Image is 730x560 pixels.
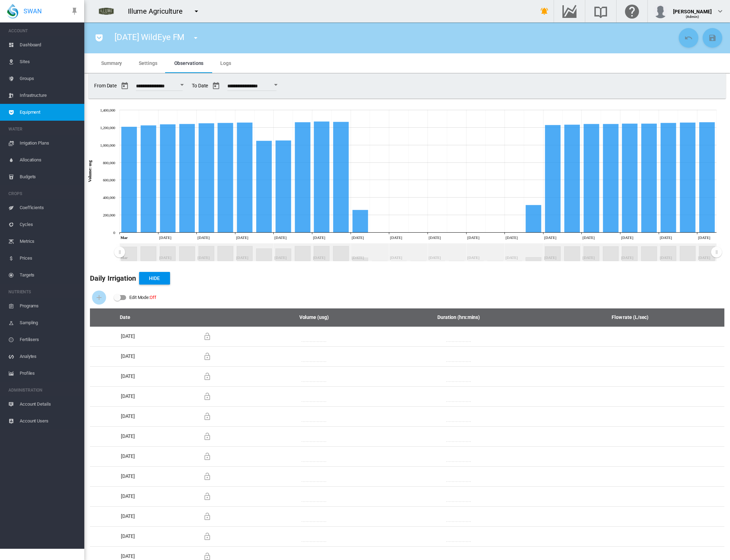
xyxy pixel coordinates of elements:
button: icon-menu-down [189,31,203,45]
g: Mar 10, 2025 1,261,000.59 [295,122,311,233]
md-icon: icon-chevron-down [716,7,724,15]
span: Groups [20,70,79,87]
md-icon: icon-pocket [95,34,103,42]
tspan: [DATE] [660,235,672,240]
span: [DATE] [121,513,135,519]
button: Locking this row will prevent custom changes being overwritten by future data imports [200,329,214,344]
span: Metrics [20,233,79,250]
g: Mar 07, 2025 1,257,000.59 [237,123,253,233]
g: Mar 08, 2025 1,049,000.49 [256,141,272,233]
span: CROPS [8,188,79,199]
g: Mar 05, 2025 1,248,000.59 [199,124,214,233]
th: Date [90,308,160,327]
g: Mar 06, 2025 1,253,000.59 [218,123,233,233]
md-icon: Search the knowledge base [592,7,609,15]
md-icon: Locking this row will prevent custom changes being overwritten by future data imports [203,412,211,421]
div: Edit Mode: [129,293,156,302]
span: Summary [101,60,122,66]
button: Locking this row will prevent custom changes being overwritten by future data imports [200,449,214,464]
tspan: [DATE] [621,235,633,240]
tspan: [DATE] [313,235,325,240]
button: Locking this row will prevent custom changes being overwritten by future data imports [200,389,214,404]
tspan: 1,200,000 [100,126,116,130]
span: [DATE] [121,373,135,379]
tspan: 400,000 [103,195,116,200]
button: Locking this row will prevent custom changes being overwritten by future data imports [200,369,214,384]
th: Duration (hrs:mins) [373,308,544,327]
span: Budgets [20,168,79,185]
tspan: [DATE] [197,235,210,240]
span: [DATE] [121,493,135,499]
button: Locking this row will prevent custom changes being overwritten by future data imports [200,509,214,524]
md-icon: Locking this row will prevent custom changes being overwritten by future data imports [203,432,211,441]
span: NUTRIENTS [8,286,79,298]
tspan: 1,400,000 [100,108,116,112]
span: [DATE] [121,353,135,359]
tspan: 200,000 [103,213,116,217]
span: Coefficients [20,199,79,216]
span: Equipment [20,104,79,121]
tspan: [DATE] [467,235,480,240]
g: Mar 04, 2025 1,241,000.58 [180,124,195,233]
span: Allocations [20,152,79,168]
span: Account Users [20,413,79,429]
tspan: [DATE] [390,235,402,240]
span: Cycles [20,216,79,233]
g: Mar 29, 2025 1,252,000.59 [661,123,676,233]
span: Prices [20,250,79,267]
md-icon: Locking this row will prevent custom changes being overwritten by future data imports [203,392,211,401]
span: [DATE] [121,433,135,439]
g: Mar 22, 2025 314,000.15 [526,205,541,233]
span: From Date [94,79,186,93]
md-icon: icon-pin [70,7,79,15]
img: SWAN-Landscape-Logo-Colour-drop.png [7,4,18,19]
tspan: Volume: usg [87,160,92,182]
img: profile.jpg [653,4,667,18]
span: Sampling [20,314,79,331]
span: [DATE] [121,333,135,339]
span: [DATE] [121,533,135,539]
g: Mar 25, 2025 1,238,000.58 [584,124,599,233]
g: Mar 27, 2025 1,244,000.59 [622,124,638,233]
g: Mar 09, 2025 1,050,000.49 [276,141,291,233]
md-icon: icon-menu-down [192,7,201,15]
md-switch: Edit Mode: Off [114,292,156,303]
span: Programs [20,298,79,314]
span: Irrigation Plans [20,135,79,152]
div: Illume Agriculture [128,6,189,16]
tspan: 800,000 [103,161,116,165]
tspan: Mar [120,235,128,240]
button: Locking this row will prevent custom changes being overwritten by future data imports [200,349,214,364]
span: Observations [174,60,204,66]
button: Open calendar [176,79,188,91]
span: ADMINISTRATION [8,385,79,396]
g: Mar 23, 2025 1,229,000.58 [545,125,561,233]
tspan: [DATE] [698,235,710,240]
tspan: 1,000,000 [100,143,116,147]
tspan: [DATE] [582,235,595,240]
button: Hide [139,272,170,285]
button: icon-bell-ring [537,4,552,18]
span: ACCOUNT [8,25,79,36]
tspan: [DATE] [352,235,364,240]
span: To Date [192,79,280,93]
span: SWAN [24,7,42,15]
tspan: [DATE] [236,235,248,240]
md-icon: Locking this row will prevent custom changes being overwritten by future data imports [203,472,211,481]
tspan: 0 [113,231,116,235]
md-icon: Locking this row will prevent custom changes being overwritten by future data imports [203,332,211,341]
g: Mar 02, 2025 1,222,000.58 [141,126,156,233]
tspan: [DATE] [506,235,518,240]
md-icon: Go to the Data Hub [561,7,578,15]
span: (Admin) [686,15,699,19]
md-icon: Click here for help [624,7,640,15]
span: Logs [220,60,231,66]
span: Sites [20,53,79,70]
md-icon: Locking this row will prevent custom changes being overwritten by future data imports [203,352,211,361]
md-icon: Locking this row will prevent custom changes being overwritten by future data imports [203,372,211,381]
g: Mar 26, 2025 1,240,000.58 [603,124,619,233]
g: Mar 13, 2025 258,000.12 [353,210,368,233]
g: Mar 28, 2025 1,243,000.59 [641,124,657,233]
span: Analytes [20,348,79,365]
span: Dashboard [20,36,79,53]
